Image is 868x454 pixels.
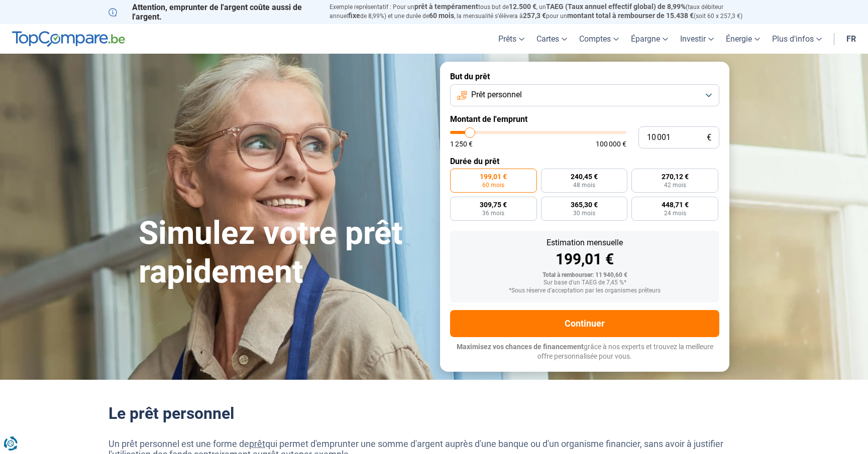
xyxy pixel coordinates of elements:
[458,239,711,247] div: Estimation mensuelle
[457,343,584,351] span: Maximisez vos chances de financement
[509,3,536,11] span: 12.500 €
[840,24,862,54] a: fr
[674,24,720,54] a: Investir
[573,210,595,216] span: 30 mois
[450,157,719,166] label: Durée du prêt
[249,438,265,449] a: prêt
[458,279,711,286] div: Sur base d'un TAEG de 7,45 %*
[546,3,686,11] span: TAEG (Taux annuel effectif global) de 8,99%
[766,24,828,54] a: Plus d'infos
[458,287,711,294] div: *Sous réserve d'acceptation par les organismes prêteurs
[450,342,719,362] p: grâce à nos experts et trouvez la meilleure offre personnalisée pour vous.
[139,214,428,291] h1: Simulez votre prêt rapidement
[450,84,719,106] button: Prêt personnel
[707,133,711,142] span: €
[720,24,766,54] a: Énergie
[450,72,719,81] label: But du prêt
[596,140,626,147] span: 100 000 €
[571,173,598,180] span: 240,45 €
[492,24,530,54] a: Prêts
[664,182,686,188] span: 42 mois
[573,24,625,54] a: Comptes
[571,201,598,208] span: 365,30 €
[625,24,674,54] a: Épargne
[108,404,759,423] h2: Le prêt personnel
[482,210,504,216] span: 36 mois
[662,173,689,180] span: 270,12 €
[450,140,473,147] span: 1 250 €
[664,210,686,216] span: 24 mois
[567,12,694,20] span: montant total à rembourser de 15.438 €
[330,3,759,21] p: Exemple représentatif : Pour un tous but de , un (taux débiteur annuel de 8,99%) et une durée de ...
[414,3,478,11] span: prêt à tempérament
[429,12,454,20] span: 60 mois
[108,3,317,22] p: Attention, emprunter de l'argent coûte aussi de l'argent.
[480,201,507,208] span: 309,75 €
[450,310,719,337] button: Continuer
[471,89,522,100] span: Prêt personnel
[662,201,689,208] span: 448,71 €
[12,31,125,47] img: TopCompare
[450,114,719,124] label: Montant de l'emprunt
[523,12,546,20] span: 257,3 €
[530,24,573,54] a: Cartes
[458,272,711,279] div: Total à rembourser: 11 940,60 €
[573,182,595,188] span: 48 mois
[480,173,507,180] span: 199,01 €
[458,252,711,267] div: 199,01 €
[348,12,360,20] span: fixe
[482,182,504,188] span: 60 mois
